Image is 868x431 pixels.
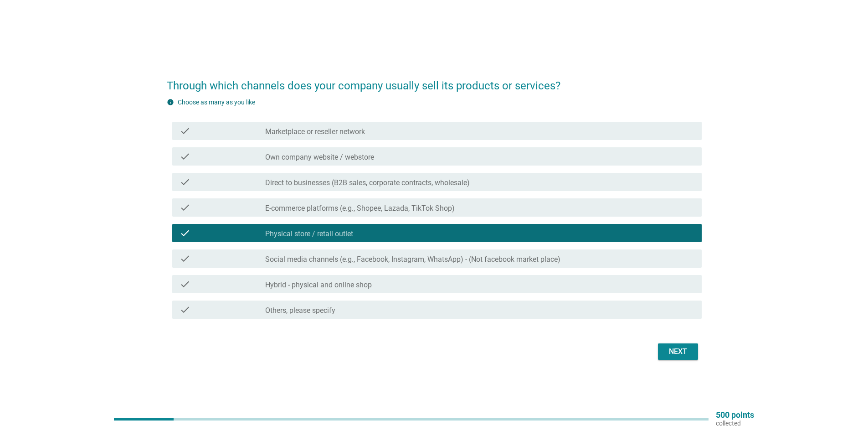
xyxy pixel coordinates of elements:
label: Choose as many as you like [178,99,255,106]
p: collected [716,419,754,427]
p: 500 points [716,411,754,419]
h2: Through which channels does your company usually sell its products or services? [167,68,702,94]
div: Next [665,346,691,357]
label: Others, please specify [265,306,335,315]
i: check [180,304,190,315]
label: Direct to businesses (B2B sales, corporate contracts, wholesale) [265,178,470,187]
label: Own company website / webstore [265,153,374,162]
label: Social media channels (e.g., Facebook, Instagram, WhatsApp) - (Not facebook market place) [265,255,560,264]
i: check [180,253,190,264]
label: E-commerce platforms (e.g., Shopee, Lazada, TikTok Shop) [265,204,455,213]
i: check [180,228,190,239]
i: check [180,125,190,136]
label: Hybrid - physical and online shop [265,280,372,290]
label: Marketplace or reseller network [265,127,365,136]
label: Physical store / retail outlet [265,229,353,239]
i: check [180,279,190,290]
i: check [180,202,190,213]
i: check [180,151,190,162]
i: info [167,99,174,106]
button: Next [658,343,698,360]
i: check [180,177,190,187]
